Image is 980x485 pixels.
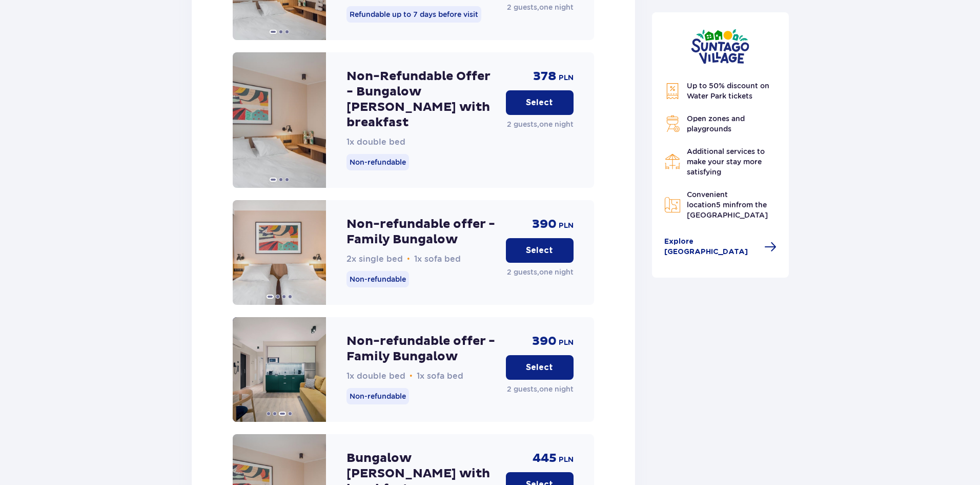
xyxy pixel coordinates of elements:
button: Select [506,90,574,115]
span: 2x single bed [346,254,403,264]
img: Discount Icon [664,83,681,100]
span: Explore [GEOGRAPHIC_DATA] [664,237,759,257]
p: Non-refundable [346,154,409,170]
button: Select [506,238,574,263]
span: PLN [559,221,574,231]
a: Explore [GEOGRAPHIC_DATA] [664,237,777,257]
span: 445 [533,451,557,466]
p: Select [526,362,553,373]
span: 1x double bed [346,371,405,381]
p: Non-refundable offer - Family Bungalow [346,217,498,247]
p: 2 guests , one night [507,119,574,129]
span: 1x double bed [346,137,405,147]
span: Up to 50% discount on Water Park tickets [687,82,769,100]
img: Grill Icon [664,115,681,132]
button: Select [506,355,574,380]
p: Non-refundable [346,271,409,287]
p: Non-refundable offer - Family Bungalow [346,334,498,364]
img: Restaurant Icon [664,153,681,170]
p: 2 guests , one night [507,384,574,394]
img: Map Icon [664,197,681,213]
p: Refundable up to 7 days before visit [346,6,481,23]
p: Non-refundable [346,388,409,404]
p: Select [526,245,553,256]
p: 2 guests , one night [507,2,574,12]
img: Non-Refundable Offer - Bungalow Junior King with breakfast [233,52,326,188]
img: Non-refundable offer - Family Bungalow [233,317,326,422]
span: 378 [533,69,557,84]
p: Non-Refundable Offer - Bungalow [PERSON_NAME] with breakfast [346,69,498,130]
span: PLN [559,73,574,83]
span: Open zones and playgrounds [687,114,745,133]
img: Non-refundable offer - Family Bungalow [233,200,326,305]
span: Additional services to make your stay more satisfying [687,147,765,176]
span: 390 [532,334,557,349]
p: 2 guests , one night [507,267,574,277]
span: PLN [559,338,574,348]
span: 390 [532,217,557,232]
span: PLN [559,455,574,465]
p: Select [526,97,553,108]
span: Convenient location from the [GEOGRAPHIC_DATA] [687,190,768,219]
span: • [407,254,410,264]
span: • [410,371,413,381]
span: 1x sofa bed [414,254,461,264]
span: 1x sofa bed [417,371,463,381]
img: Suntago Village [691,29,749,64]
span: 5 min [716,201,736,209]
